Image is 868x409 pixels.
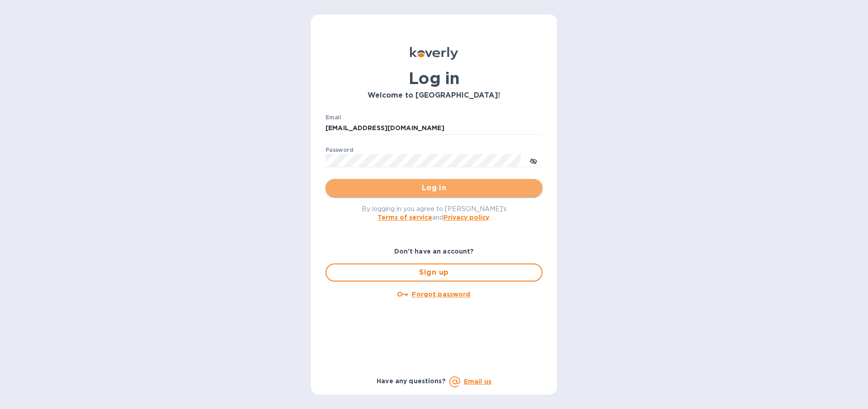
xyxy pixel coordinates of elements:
a: Terms of service [377,214,432,221]
input: Enter email address [325,122,542,135]
span: Log in [333,183,535,193]
b: Don't have an account? [394,248,474,255]
a: Privacy policy [443,214,489,221]
h1: Log in [325,69,542,88]
u: Forgot password [412,291,470,298]
img: Koverly [410,47,458,60]
span: By logging in you agree to [PERSON_NAME]'s and . [362,205,507,221]
button: toggle password visibility [524,151,542,169]
h3: Welcome to [GEOGRAPHIC_DATA]! [325,91,542,100]
b: Have any questions? [377,377,446,385]
label: Password [325,147,353,153]
button: Sign up [325,263,542,282]
button: Log in [325,179,542,197]
a: Email us [464,378,491,385]
span: Sign up [334,267,534,278]
label: Email [325,115,341,120]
